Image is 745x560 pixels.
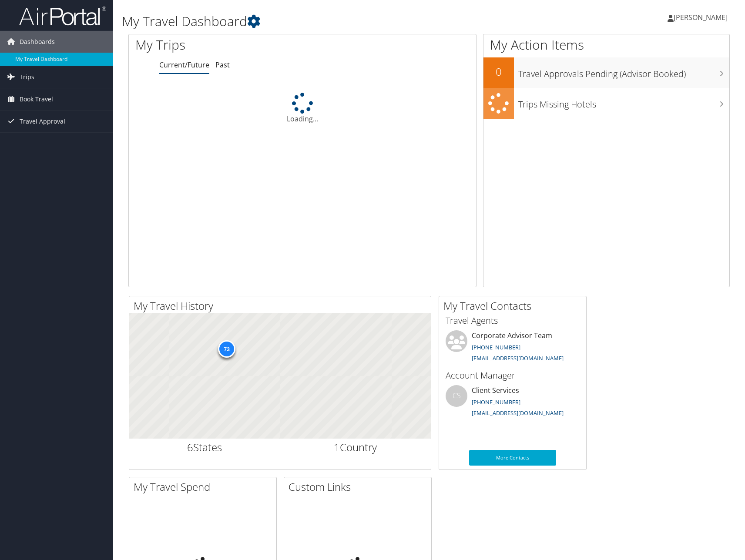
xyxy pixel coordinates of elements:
h2: Custom Links [289,480,431,494]
a: 0Travel Approvals Pending (Advisor Booked) [483,57,729,88]
span: Book Travel [20,88,53,110]
span: 6 [187,440,193,454]
h3: Account Manager [446,369,580,382]
a: [PERSON_NAME] [668,4,736,30]
h2: States [136,440,274,455]
h1: My Action Items [483,36,729,54]
a: Past [215,60,230,70]
h2: 0 [483,64,514,79]
li: Corporate Advisor Team [441,330,584,366]
a: Trips Missing Hotels [483,88,729,119]
span: Trips [20,66,34,88]
a: Current/Future [159,60,209,70]
h2: Country [287,440,425,455]
a: [PHONE_NUMBER] [472,343,520,351]
span: Travel Approval [20,111,65,132]
h3: Trips Missing Hotels [518,94,729,111]
a: [EMAIL_ADDRESS][DOMAIN_NAME] [472,409,564,417]
div: CS [446,385,467,407]
a: [EMAIL_ADDRESS][DOMAIN_NAME] [472,354,564,362]
img: airportal-logo.png [19,6,106,26]
a: [PHONE_NUMBER] [472,398,520,406]
span: [PERSON_NAME] [674,13,728,22]
div: Loading... [129,93,476,124]
h2: My Travel Spend [134,480,276,494]
a: More Contacts [469,450,556,466]
h3: Travel Agents [446,315,580,327]
h1: My Trips [135,36,325,54]
span: 1 [334,440,340,454]
h2: My Travel History [134,298,431,313]
div: 73 [218,340,235,358]
h2: My Travel Contacts [443,298,586,313]
h1: My Travel Dashboard [122,12,531,30]
span: Dashboards [20,31,55,53]
li: Client Services [441,385,584,421]
h3: Travel Approvals Pending (Advisor Booked) [518,64,729,80]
